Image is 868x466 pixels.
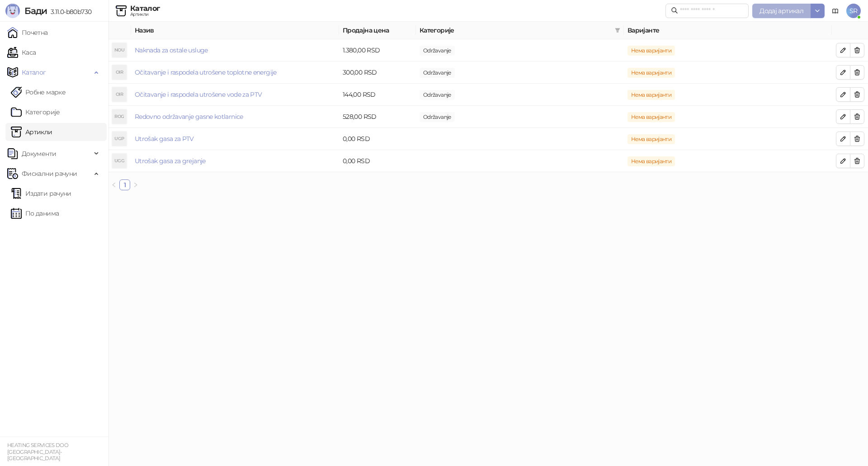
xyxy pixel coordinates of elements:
[11,184,71,202] a: Издати рачуни
[135,90,262,99] a: Očitavanje i raspodela utrošene vode za PTV
[24,5,47,16] span: Бади
[627,68,675,78] span: Нема варијанти
[339,150,416,172] td: 0,00 RSD
[131,106,339,128] td: Redovno održavanje gasne kotlarnice
[627,134,675,144] span: Нема варијанти
[627,156,675,166] span: Нема варијанти
[420,25,611,35] span: Категорије
[339,22,416,39] th: Продајна цена
[47,8,91,16] span: 3.11.0-b80b730
[759,7,803,15] span: Додај артикал
[112,43,127,57] div: NOU
[5,4,20,18] img: Logo
[339,106,416,128] td: 528,00 RSD
[420,46,455,56] span: Održavanje
[108,179,119,190] li: Претходна страна
[7,442,68,461] small: HEATING SERVICES DOO [GEOGRAPHIC_DATA]-[GEOGRAPHIC_DATA]
[7,24,48,42] a: Почетна
[135,135,194,143] a: Utrošak gasa za PTV
[130,12,160,17] div: Артикли
[22,145,56,163] span: Документи
[131,150,339,172] td: Utrošak gasa za grejanje
[624,22,832,39] th: Варијанте
[131,61,339,84] td: Očitavanje i raspodela utrošene toplotne energije
[11,83,66,101] a: Робне марке
[131,22,339,39] th: Назив
[131,39,339,61] td: Naknada za ostale usluge
[627,112,675,122] span: Нема варијанти
[135,46,208,54] a: Naknada za ostale usluge
[627,46,675,56] span: Нема варијанти
[420,68,455,78] span: Održavanje
[22,63,46,81] span: Каталог
[752,4,811,18] button: Додај артикал
[11,204,59,222] a: По данима
[420,90,455,100] span: Održavanje
[116,5,127,16] img: Artikli
[339,84,416,106] td: 144,00 RSD
[112,87,127,102] div: OIR
[339,128,416,150] td: 0,00 RSD
[119,179,130,190] li: 1
[339,39,416,61] td: 1.380,00 RSD
[120,180,130,190] a: 1
[112,65,127,80] div: OIR
[130,179,141,190] li: Следећа страна
[111,182,117,188] span: left
[7,43,36,61] a: Каса
[131,128,339,150] td: Utrošak gasa za PTV
[11,103,60,121] a: Категорије
[339,61,416,84] td: 300,00 RSD
[108,179,119,190] button: left
[615,28,620,33] span: filter
[112,109,127,124] div: ROG
[828,4,843,18] a: Документација
[130,5,160,12] div: Каталог
[420,112,455,122] span: Održavanje
[22,165,77,183] span: Фискални рачуни
[135,157,206,165] a: Utrošak gasa za grejanje
[135,113,243,121] a: Redovno održavanje gasne kotlarnice
[613,24,622,37] span: filter
[627,90,675,100] span: Нема варијанти
[112,132,127,146] div: UGP
[11,123,52,141] a: ArtikliАртикли
[112,154,127,168] div: UGG
[133,182,138,188] span: right
[846,4,861,18] span: SR
[131,84,339,106] td: Očitavanje i raspodela utrošene vode za PTV
[130,179,141,190] button: right
[135,68,277,76] a: Očitavanje i raspodela utrošene toplotne energije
